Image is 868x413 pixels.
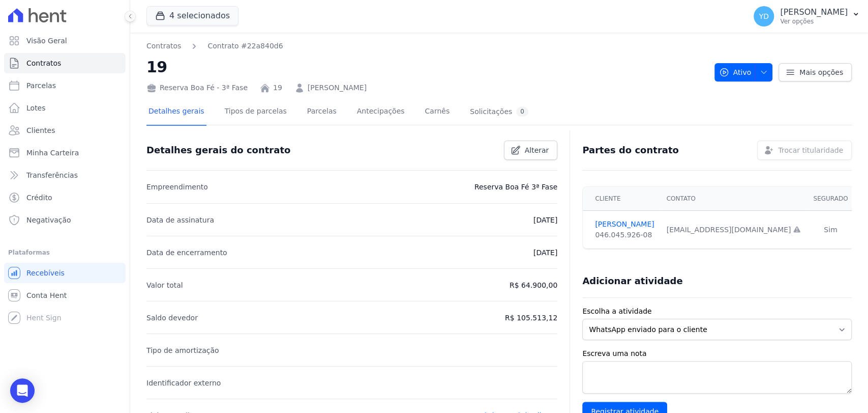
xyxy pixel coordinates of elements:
[582,348,852,359] label: Escreva uma nota
[583,187,660,211] th: Cliente
[474,181,557,193] p: Reserva Boa Fé 3ª Fase
[533,246,557,259] p: [DATE]
[26,36,67,46] span: Visão Geral
[807,211,854,249] td: Sim
[468,99,530,126] a: Solicitações0
[146,279,183,291] p: Valor total
[799,67,843,77] span: Mais opções
[26,58,61,68] span: Contratos
[505,312,557,324] p: R$ 105.513,12
[4,75,126,96] a: Parcelas
[26,290,67,300] span: Conta Hent
[308,82,367,93] a: [PERSON_NAME]
[525,145,549,155] span: Alterar
[4,143,126,163] a: Minha Carteira
[146,344,219,356] p: Tipo de amortização
[661,187,807,211] th: Contato
[533,214,557,226] p: [DATE]
[26,192,52,203] span: Crédito
[807,187,854,211] th: Segurado
[146,246,227,259] p: Data de encerramento
[146,41,181,51] a: Contratos
[4,187,126,208] a: Crédito
[26,148,79,158] span: Minha Carteira
[780,17,848,25] p: Ver opções
[595,230,654,240] div: 046.045.926-08
[355,99,407,126] a: Antecipações
[26,215,71,225] span: Negativação
[146,214,214,226] p: Data de assinatura
[719,63,752,81] span: Ativo
[26,170,78,180] span: Transferências
[10,378,35,403] div: Open Intercom Messenger
[4,98,126,118] a: Lotes
[146,144,290,156] h3: Detalhes gerais do contrato
[146,99,206,126] a: Detalhes gerais
[146,41,706,51] nav: Breadcrumb
[4,120,126,141] a: Clientes
[582,306,852,317] label: Escolha a atividade
[582,144,679,156] h3: Partes do contrato
[516,107,528,117] div: 0
[146,6,238,25] button: 4 selecionados
[504,141,558,160] a: Alterar
[779,63,852,81] a: Mais opções
[4,31,126,51] a: Visão Geral
[510,279,557,291] p: R$ 64.900,00
[146,181,208,193] p: Empreendimento
[595,219,654,230] a: [PERSON_NAME]
[582,275,682,287] h3: Adicionar atividade
[4,165,126,185] a: Transferências
[26,125,55,135] span: Clientes
[26,80,56,91] span: Parcelas
[470,107,528,117] div: Solicitações
[207,41,283,51] a: Contrato #22a840d6
[714,63,773,81] button: Ativo
[26,268,65,278] span: Recebíveis
[423,99,452,126] a: Carnês
[273,82,282,93] a: 19
[223,99,289,126] a: Tipos de parcelas
[745,2,868,31] button: YD [PERSON_NAME] Ver opções
[4,285,126,306] a: Conta Hent
[305,99,339,126] a: Parcelas
[146,377,221,389] p: Identificador externo
[759,13,768,20] span: YD
[26,103,46,113] span: Lotes
[4,210,126,230] a: Negativação
[146,312,198,324] p: Saldo devedor
[146,56,706,78] h2: 19
[8,246,122,259] div: Plataformas
[146,41,283,51] nav: Breadcrumb
[146,82,248,93] div: Reserva Boa Fé - 3ª Fase
[4,53,126,73] a: Contratos
[4,263,126,283] a: Recebíveis
[667,225,801,235] div: [EMAIL_ADDRESS][DOMAIN_NAME]
[780,7,848,17] p: [PERSON_NAME]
